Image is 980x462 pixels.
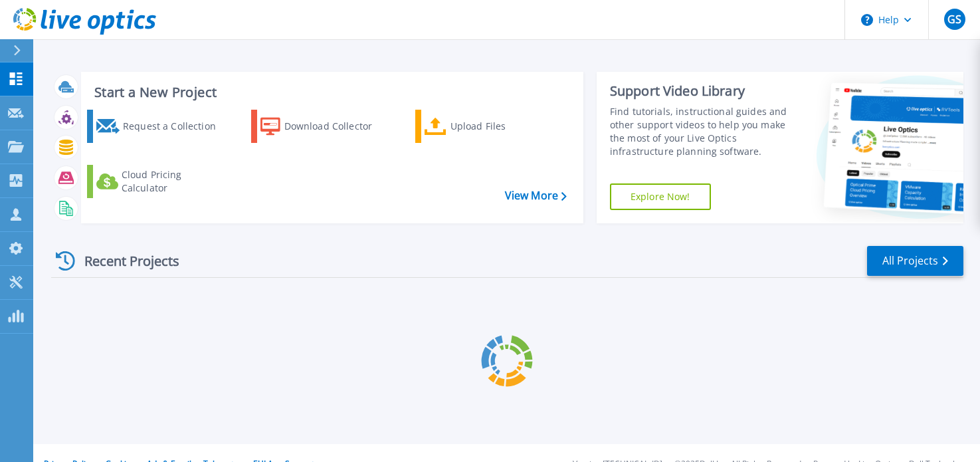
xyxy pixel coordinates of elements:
[450,113,549,140] div: Upload Files
[947,14,961,25] span: GS
[284,113,385,140] div: Download Collector
[123,113,220,140] div: Request a Collection
[610,82,793,100] div: Support Video Library
[87,110,223,143] a: Request a Collection
[251,110,387,143] a: Download Collector
[610,183,711,210] a: Explore Now!
[505,189,567,202] a: View More
[867,246,963,276] a: All Projects
[51,245,197,277] div: Recent Projects
[122,168,220,195] div: Cloud Pricing Calculator
[94,85,566,100] h3: Start a New Project
[87,165,223,198] a: Cloud Pricing Calculator
[415,110,551,143] a: Upload Files
[610,105,793,158] div: Find tutorials, instructional guides and other support videos to help you make the most of your L...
